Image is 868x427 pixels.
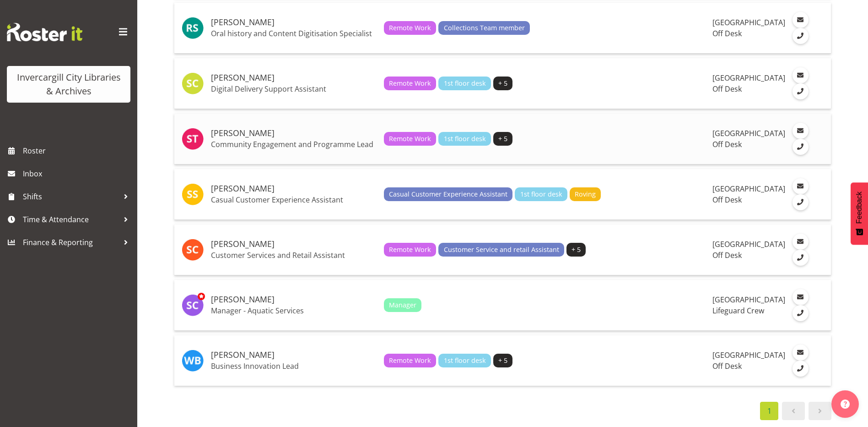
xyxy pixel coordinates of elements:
[211,350,377,360] h5: [PERSON_NAME]
[182,350,204,372] img: willem-burger11692.jpg
[444,134,486,144] span: 1st floor desk
[389,134,431,144] span: Remote Work
[712,184,785,194] span: [GEOGRAPHIC_DATA]
[841,400,850,409] img: help-xxl-2.png
[211,140,377,149] p: Community Engagement and Programme Lead
[793,28,809,44] a: Call Employee
[182,294,204,316] img: stephen-cook564.jpg
[389,189,507,199] span: Casual Customer Experience Assistant
[211,195,377,204] p: Casual Customer Experience Assistant
[793,345,809,361] a: Email Employee
[793,67,809,83] a: Email Employee
[389,300,416,310] span: Manager
[712,128,785,138] span: [GEOGRAPHIC_DATA]
[211,240,377,249] h5: [PERSON_NAME]
[793,12,809,28] a: Email Employee
[182,239,204,261] img: serena-casey11690.jpg
[23,144,133,158] span: Roster
[211,361,377,371] p: Business Innovation Lead
[389,78,431,88] span: Remote Work
[712,250,742,260] span: Off Desk
[211,184,377,193] h5: [PERSON_NAME]
[793,234,809,250] a: Email Employee
[793,250,809,266] a: Call Employee
[855,192,863,224] span: Feedback
[712,84,742,94] span: Off Desk
[444,78,486,88] span: 1st floor desk
[389,356,431,366] span: Remote Work
[211,84,377,93] p: Digital Delivery Support Assistant
[7,23,82,41] img: Rosterit website logo
[16,71,121,98] div: Invercargill City Libraries & Archives
[793,289,809,305] a: Email Employee
[182,17,204,39] img: rosemary-stather11691.jpg
[793,123,809,139] a: Email Employee
[211,306,377,315] p: Manager - Aquatic Services
[712,73,785,83] span: [GEOGRAPHIC_DATA]
[182,183,204,205] img: saranya-sarisa11689.jpg
[712,17,785,27] span: [GEOGRAPHIC_DATA]
[712,361,742,371] span: Off Desk
[712,195,742,205] span: Off Desk
[211,73,377,82] h5: [PERSON_NAME]
[793,194,809,210] a: Call Employee
[793,83,809,99] a: Call Employee
[793,361,809,377] a: Call Employee
[211,29,377,38] p: Oral history and Content Digitisation Specialist
[23,213,119,226] span: Time & Attendance
[444,356,486,366] span: 1st floor desk
[444,245,559,255] span: Customer Service and retail Assistant
[571,245,581,255] span: + 5
[498,356,507,366] span: + 5
[23,190,119,203] span: Shifts
[211,129,377,138] h5: [PERSON_NAME]
[444,23,525,33] span: Collections Team member
[182,128,204,150] img: saniya-thompson11688.jpg
[182,72,204,94] img: samuel-carter11687.jpg
[211,18,377,27] h5: [PERSON_NAME]
[498,134,507,144] span: + 5
[23,235,119,249] span: Finance & Reporting
[712,350,785,360] span: [GEOGRAPHIC_DATA]
[712,306,764,316] span: Lifeguard Crew
[520,189,562,199] span: 1st floor desk
[389,245,431,255] span: Remote Work
[23,167,133,181] span: Inbox
[498,78,507,88] span: + 5
[793,139,809,155] a: Call Employee
[389,23,431,33] span: Remote Work
[712,139,742,149] span: Off Desk
[211,295,377,304] h5: [PERSON_NAME]
[793,178,809,194] a: Email Employee
[712,295,785,305] span: [GEOGRAPHIC_DATA]
[712,28,742,38] span: Off Desk
[851,182,868,245] button: Feedback - Show survey
[211,251,377,260] p: Customer Services and Retail Assistant
[575,189,596,199] span: Roving
[793,305,809,321] a: Call Employee
[712,239,785,249] span: [GEOGRAPHIC_DATA]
